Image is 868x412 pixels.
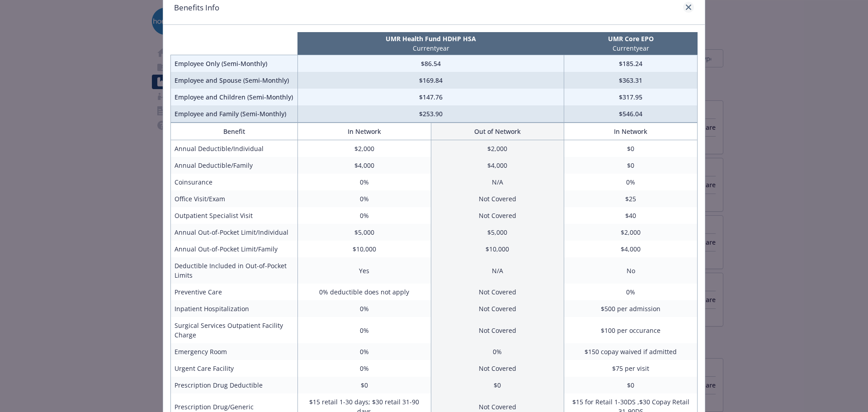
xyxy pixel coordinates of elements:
td: $10,000 [297,241,431,257]
td: Not Covered [431,300,564,317]
td: 0% [297,360,431,377]
td: Employee and Family (Semi-Monthly) [171,105,298,123]
td: Not Covered [431,360,564,377]
td: $5,000 [297,224,431,241]
td: $546.04 [564,105,698,123]
td: $147.76 [297,89,564,105]
td: Urgent Care Facility [171,360,298,377]
th: intentionally left blank [171,32,298,55]
td: 0% [297,190,431,207]
h1: Benefits Info [174,2,219,14]
td: N/A [431,174,564,190]
td: $40 [564,207,698,224]
td: $4,000 [297,157,431,174]
th: In Network [297,123,431,140]
td: $0 [564,377,698,393]
td: Yes [297,257,431,284]
td: $0 [297,377,431,393]
p: UMR Core EPO [566,34,696,43]
th: Out of Network [431,123,564,140]
td: $75 per visit [564,360,698,377]
p: Current year [299,43,562,53]
td: 0% [297,317,431,343]
td: 0% deductible does not apply [297,284,431,300]
td: $0 [564,140,698,157]
td: Coinsurance [171,174,298,190]
td: $253.90 [297,105,564,123]
td: $185.24 [564,55,698,72]
td: Not Covered [431,284,564,300]
td: Employee and Children (Semi-Monthly) [171,89,298,105]
td: Inpatient Hospitalization [171,300,298,317]
td: $169.84 [297,72,564,89]
td: 0% [297,300,431,317]
td: $0 [564,157,698,174]
td: $4,000 [431,157,564,174]
td: $0 [431,377,564,393]
a: close [683,2,694,13]
td: 0% [297,174,431,190]
td: Deductible Included in Out-of-Pocket Limits [171,257,298,284]
td: Emergency Room [171,343,298,360]
p: Current year [566,43,696,53]
td: Annual Out-of-Pocket Limit/Individual [171,224,298,241]
td: $86.54 [297,55,564,72]
td: $150 copay waived if admitted [564,343,698,360]
td: 0% [564,284,698,300]
td: Not Covered [431,190,564,207]
td: Prescription Drug Deductible [171,377,298,393]
td: 0% [297,343,431,360]
td: $2,000 [297,140,431,157]
th: In Network [564,123,698,140]
td: Preventive Care [171,284,298,300]
td: 0% [431,343,564,360]
td: Not Covered [431,207,564,224]
td: Annual Out-of-Pocket Limit/Family [171,241,298,257]
th: Benefit [171,123,298,140]
td: $317.95 [564,89,698,105]
td: $4,000 [564,241,698,257]
td: Not Covered [431,317,564,343]
td: $100 per occurance [564,317,698,343]
td: $2,000 [564,224,698,241]
td: Employee Only (Semi-Monthly) [171,55,298,72]
td: $2,000 [431,140,564,157]
td: Office Visit/Exam [171,190,298,207]
td: Annual Deductible/Family [171,157,298,174]
td: 0% [564,174,698,190]
td: $10,000 [431,241,564,257]
td: 0% [297,207,431,224]
td: Outpatient Specialist Visit [171,207,298,224]
td: N/A [431,257,564,284]
td: Employee and Spouse (Semi-Monthly) [171,72,298,89]
td: Annual Deductible/Individual [171,140,298,157]
td: $25 [564,190,698,207]
td: $500 per admission [564,300,698,317]
td: Surgical Services Outpatient Facility Charge [171,317,298,343]
td: No [564,257,698,284]
p: UMR Health Fund HDHP HSA [299,34,562,43]
td: $363.31 [564,72,698,89]
td: $5,000 [431,224,564,241]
